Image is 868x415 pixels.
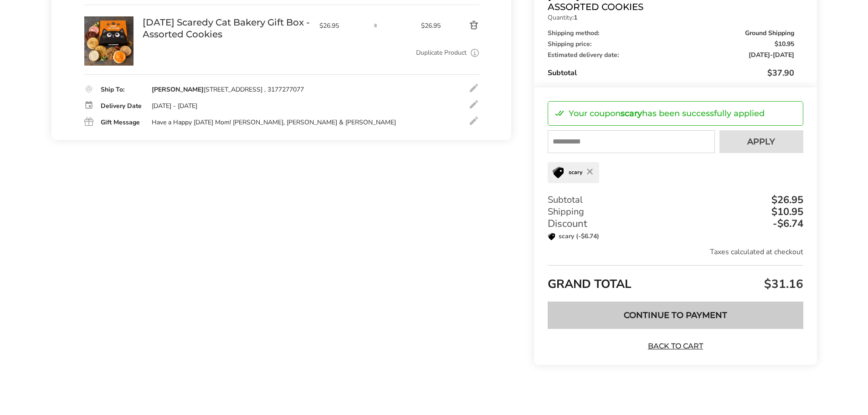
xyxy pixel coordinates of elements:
div: Discount [548,218,803,230]
span: $31.16 [762,276,803,292]
div: Gift Message [101,119,143,126]
div: Delivery Date [101,103,143,109]
span: $26.95 [421,21,447,30]
p: Your coupon has been successfully applied [569,109,765,118]
strong: scary [621,108,642,118]
a: Halloween Scaredy Cat Bakery Gift Box - Assorted Cookies [84,16,134,25]
div: Subtotal [548,194,803,206]
div: scary [548,162,599,183]
span: - [749,52,794,58]
input: Quantity input [366,16,385,35]
div: Taxes calculated at checkout [548,247,803,257]
span: Ground Shipping [745,30,794,36]
strong: 1 [574,13,577,22]
a: [DATE] Scaredy Cat Bakery Gift Box - Assorted Cookies [143,16,310,40]
img: Halloween Scaredy Cat Bakery Gift Box - Assorted Cookies [84,16,134,66]
div: Estimated delivery date: [548,52,794,58]
div: GRAND TOTAL [548,265,803,295]
div: Have a Happy [DATE] Mom! [PERSON_NAME], [PERSON_NAME] & [PERSON_NAME] [152,118,396,127]
div: Shipping method: [548,30,794,36]
button: Delete product [447,20,479,31]
a: Back to Cart [643,341,707,351]
div: Ship To: [101,87,143,93]
strong: [PERSON_NAME] [152,85,204,94]
span: [DATE] [773,51,794,59]
p: Quantity: [548,15,794,21]
button: Continue to Payment [548,302,803,329]
div: [STREET_ADDRESS] , 3177277077 [152,86,304,94]
span: $26.95 [319,21,362,30]
div: Shipping price: [548,41,794,47]
div: Shipping [548,206,803,218]
div: [DATE] - [DATE] [152,102,197,110]
button: Apply [719,130,803,153]
span: $37.90 [767,67,794,78]
a: Duplicate Product [416,48,467,58]
div: -$6.74 [770,219,803,229]
div: $26.95 [769,195,803,205]
p: scary (-$6.74) [548,232,599,241]
span: [DATE] [749,51,770,59]
span: $10.95 [775,41,794,47]
span: Apply [747,138,775,146]
div: Subtotal [548,67,794,78]
div: $10.95 [769,207,803,217]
